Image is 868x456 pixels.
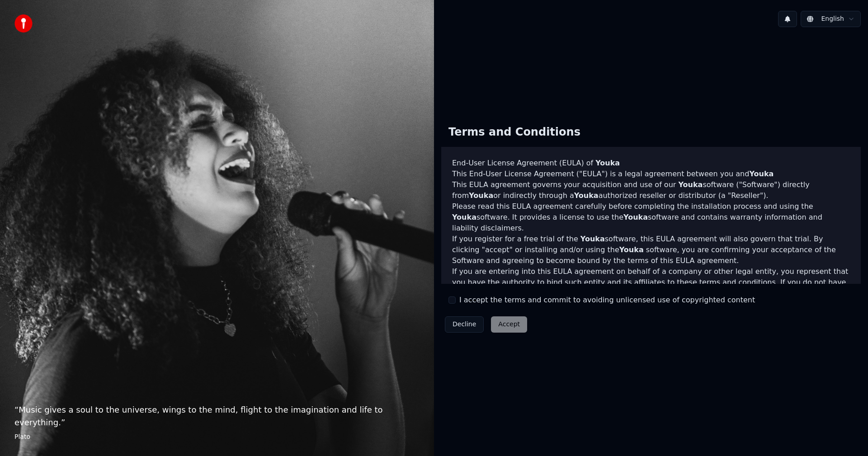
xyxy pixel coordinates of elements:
[469,191,493,200] span: Youka
[14,404,420,429] p: “ Music gives a soul to the universe, wings to the mind, flight to the imagination and life to ev...
[452,266,850,310] p: If you are entering into this EULA agreement on behalf of a company or other legal entity, you re...
[580,235,605,243] span: Youka
[619,245,644,254] span: Youka
[452,179,850,201] p: This EULA agreement governs your acquisition and use of our software ("Software") directly from o...
[623,213,648,221] span: Youka
[441,118,588,147] div: Terms and Conditions
[14,14,33,33] img: youka
[445,316,484,333] button: Decline
[678,180,703,189] span: Youka
[452,213,476,221] span: Youka
[452,201,850,234] p: Please read this EULA agreement carefully before completing the installation process and using th...
[452,234,850,266] p: If you register for a free trial of the software, this EULA agreement will also govern that trial...
[574,191,599,200] span: Youka
[452,158,850,169] h3: End-User License Agreement (EULA) of
[14,432,420,442] footer: Plato
[452,169,850,179] p: This End-User License Agreement ("EULA") is a legal agreement between you and
[595,159,620,167] span: Youka
[749,169,774,178] span: Youka
[459,295,755,306] label: I accept the terms and commit to avoiding unlicensed use of copyrighted content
